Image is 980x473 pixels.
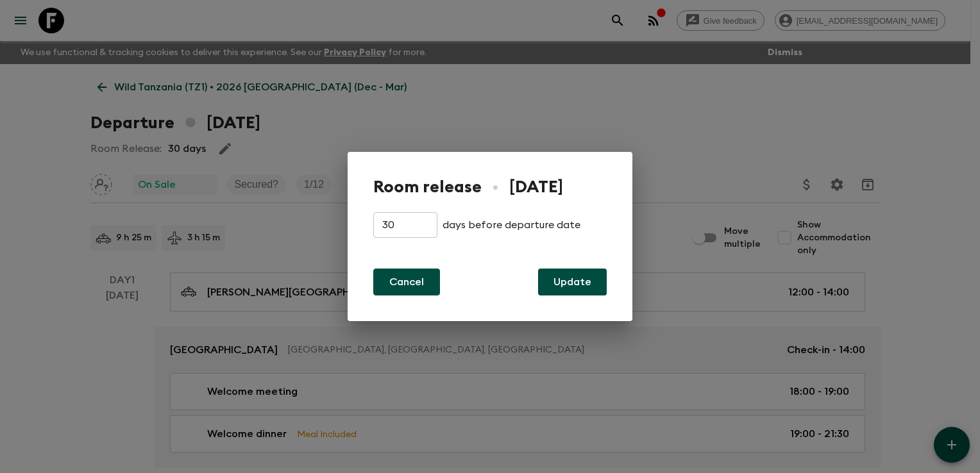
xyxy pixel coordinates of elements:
[373,178,482,197] h1: Room release
[509,178,563,197] h1: [DATE]
[492,178,499,197] h1: •
[538,269,607,295] button: Update
[443,212,580,233] p: days before departure date
[373,212,437,238] input: e.g. 30
[373,269,440,295] button: Cancel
